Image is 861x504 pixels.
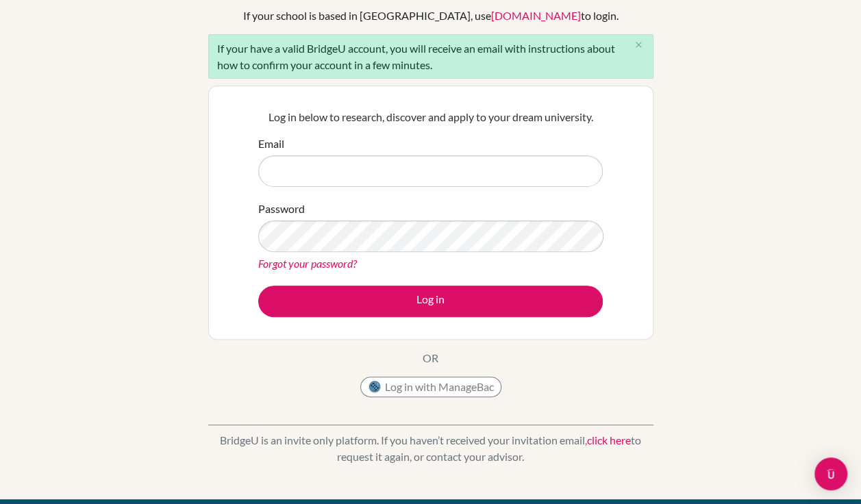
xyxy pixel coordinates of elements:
[360,377,501,397] button: Log in with ManageBac
[491,9,581,22] a: [DOMAIN_NAME]
[258,109,603,125] p: Log in below to research, discover and apply to your dream university.
[258,257,357,270] a: Forgot your password?
[814,457,847,490] div: Open Intercom Messenger
[243,8,619,24] div: If your school is based in [GEOGRAPHIC_DATA], use to login.
[625,35,653,55] button: Close
[258,136,284,152] label: Email
[423,350,438,366] p: OR
[208,34,653,79] div: If your have a valid BridgeU account, you will receive an email with instructions about how to co...
[208,432,653,465] p: BridgeU is an invite only platform. If you haven’t received your invitation email, to request it ...
[587,433,631,446] a: click here
[634,40,644,50] i: close
[258,201,305,217] label: Password
[258,286,603,317] button: Log in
